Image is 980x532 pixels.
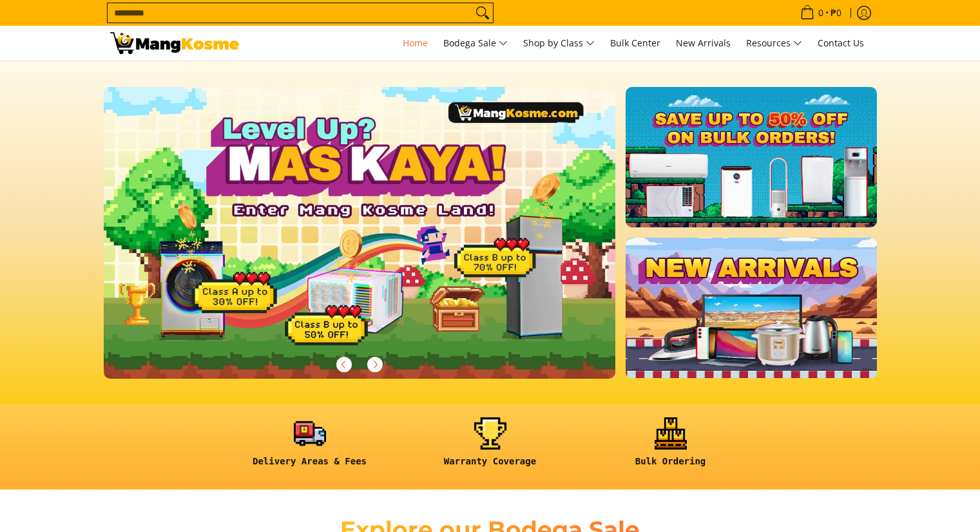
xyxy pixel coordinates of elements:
[740,26,809,61] a: Resources
[403,37,428,49] span: Home
[796,6,845,20] span: •
[604,26,667,61] a: Bulk Center
[669,26,737,61] a: New Arrivals
[818,37,864,49] span: Contact Us
[746,35,802,52] span: Resources
[407,417,574,477] a: <h6><strong>Warranty Coverage</strong></h6>
[816,8,825,17] span: 0
[252,26,870,61] nav: Main Menu
[811,26,870,61] a: Contact Us
[443,35,508,52] span: Bodega Sale
[610,37,660,49] span: Bulk Center
[437,26,514,61] a: Bodega Sale
[110,32,239,54] img: Mang Kosme: Your Home Appliances Warehouse Sale Partner!
[829,8,843,17] span: ₱0
[676,37,731,49] span: New Arrivals
[472,3,493,23] button: Search
[104,87,616,379] img: Gaming desktop banner
[361,350,389,379] button: Next
[226,417,394,477] a: <h6><strong>Delivery Areas & Fees</strong></h6>
[396,26,434,61] a: Home
[587,417,754,477] a: <h6><strong>Bulk Ordering</strong></h6>
[517,26,601,61] a: Shop by Class
[523,35,595,52] span: Shop by Class
[330,350,358,379] button: Previous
